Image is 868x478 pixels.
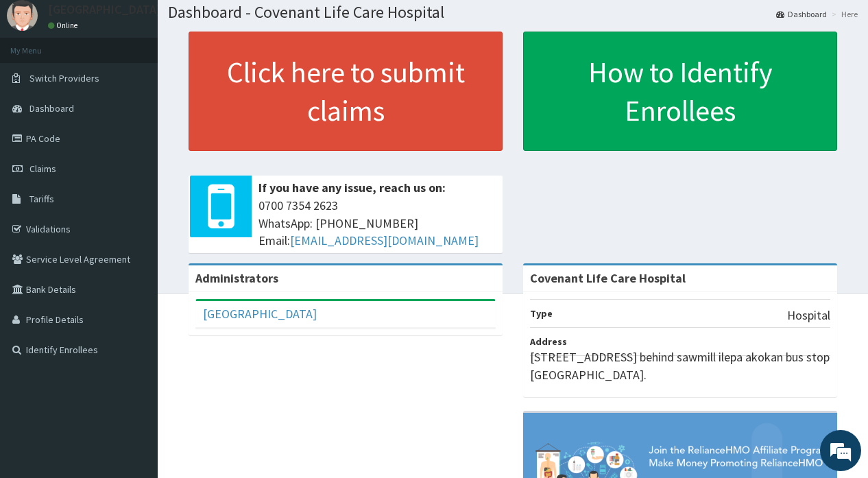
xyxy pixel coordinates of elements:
a: Dashboard [776,8,827,20]
span: Tariffs [29,193,54,205]
b: Address [530,335,567,348]
textarea: Type your message and hit 'Enter' [7,326,261,374]
p: [STREET_ADDRESS] behind sawmill ilepa akokan bus stop [GEOGRAPHIC_DATA]. [530,348,830,383]
span: Claims [29,163,56,175]
span: Switch Providers [29,72,99,84]
a: Click here to submit claims [189,32,503,151]
h1: Dashboard - Covenant Life Care Hospital [168,3,858,21]
a: [EMAIL_ADDRESS][DOMAIN_NAME] [290,232,479,248]
img: d_794563401_company_1708531726252_794563401 [25,69,56,103]
div: Chat with us now [71,77,230,95]
div: Minimize live chat window [225,7,258,40]
a: [GEOGRAPHIC_DATA] [203,306,317,322]
p: [GEOGRAPHIC_DATA] [48,3,161,16]
b: If you have any issue, reach us on: [258,180,446,195]
li: Here [828,8,858,20]
span: Dashboard [29,102,74,115]
span: 0700 7354 2623 WhatsApp: [PHONE_NUMBER] Email: [258,197,496,250]
span: We're online! [80,148,189,287]
a: How to Identify Enrollees [523,32,837,151]
b: Type [530,307,553,320]
b: Administrators [195,270,278,286]
p: Hospital [787,307,830,324]
strong: Covenant Life Care Hospital [530,270,686,286]
a: Online [48,21,81,30]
